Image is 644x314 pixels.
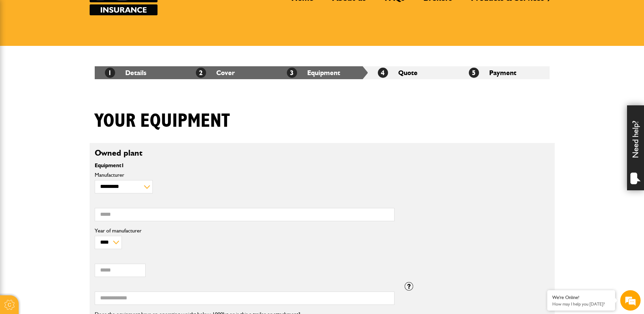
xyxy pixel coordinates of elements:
[277,66,368,79] li: Equipment
[95,163,394,168] p: Equipment
[469,68,479,78] span: 5
[196,69,235,77] a: 2Cover
[552,295,610,300] div: We're Online!
[459,66,550,79] li: Payment
[105,69,146,77] a: 1Details
[95,172,394,178] label: Manufacturer
[368,66,459,79] li: Quote
[287,68,297,78] span: 3
[95,110,230,133] h1: Your equipment
[95,148,550,158] h2: Owned plant
[105,68,115,78] span: 1
[627,105,644,190] div: Need help?
[378,68,388,78] span: 4
[552,301,610,307] p: How may I help you today?
[121,162,124,169] span: 1
[95,228,394,233] label: Year of manufacturer
[196,68,206,78] span: 2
